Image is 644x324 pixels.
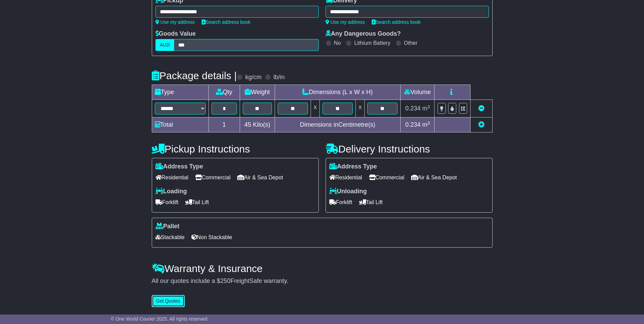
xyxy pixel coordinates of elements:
span: Air & Sea Depot [411,172,457,183]
span: Residential [155,172,188,183]
span: Non Stackable [191,232,232,242]
td: x [356,100,365,118]
span: Tail Lift [185,197,209,208]
label: Lithium Battery [354,40,390,46]
label: Address Type [329,163,377,170]
span: Forklift [155,197,179,208]
td: Dimensions in Centimetre(s) [275,118,401,132]
span: Residential [329,172,362,183]
label: kg/cm [245,74,261,81]
td: Volume [401,85,435,100]
td: Dimensions (L x W x H) [275,85,401,100]
label: Address Type [155,163,203,170]
span: 0.234 [405,121,421,128]
td: Qty [208,85,240,100]
a: Search address book [372,19,421,25]
span: m [422,105,430,112]
a: Use my address [155,19,195,25]
td: 1 [208,118,240,132]
span: 45 [244,121,251,128]
span: Air & Sea Depot [237,172,283,183]
label: lb/in [273,74,284,81]
label: No [334,40,341,46]
span: 250 [220,277,231,284]
h4: Package details | [152,70,237,81]
label: Other [404,40,418,46]
span: Commercial [369,172,404,183]
div: All our quotes include a $ FreightSafe warranty. [152,277,493,285]
h4: Warranty & Insurance [152,263,493,274]
span: Stackable [155,232,185,242]
label: AUD [155,39,174,51]
span: Forklift [329,197,352,208]
td: Weight [240,85,275,100]
sup: 3 [427,121,430,126]
span: Tail Lift [359,197,383,208]
h4: Pickup Instructions [152,143,319,155]
td: Kilo(s) [240,118,275,132]
span: m [422,121,430,128]
a: Search address book [202,19,251,25]
span: © One World Courier 2025. All rights reserved. [111,316,209,322]
button: Get Quotes [152,295,185,307]
label: Goods Value [155,30,196,38]
label: Loading [155,188,187,195]
h4: Delivery Instructions [326,143,493,155]
td: Type [152,85,208,100]
span: Commercial [195,172,231,183]
td: x [311,100,319,118]
label: Any Dangerous Goods? [326,30,401,38]
a: Use my address [326,19,365,25]
label: Unloading [329,188,367,195]
a: Add new item [478,121,484,128]
a: Remove this item [478,105,484,112]
sup: 3 [427,104,430,109]
td: Total [152,118,208,132]
label: Pallet [155,223,180,230]
span: 0.234 [405,105,421,112]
